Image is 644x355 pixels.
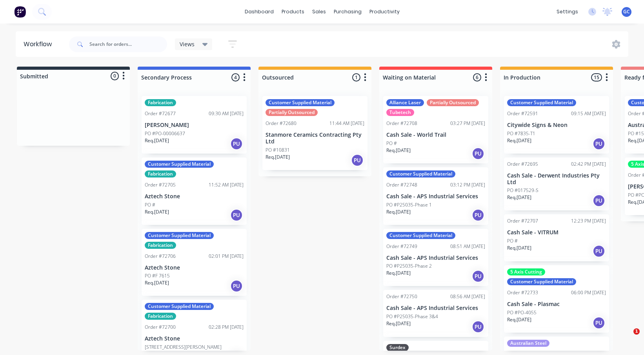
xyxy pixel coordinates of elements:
p: PO #017529-S [507,187,538,194]
div: PU [593,317,605,329]
div: 06:00 PM [DATE] [571,289,606,296]
div: Customer Supplied MaterialPartially OutsourcedOrder #7268011:44 AM [DATE]Stanmore Ceramics Contra... [262,96,367,170]
div: 11:44 AM [DATE] [329,120,364,127]
div: PU [472,270,484,283]
div: PU [230,138,243,150]
div: PU [351,154,364,167]
div: Fabrication [145,170,176,177]
p: Cash Sale - Derwent Industries Pty Ltd [507,172,606,186]
p: PO #10831 [266,147,290,154]
div: Partially Outsourced [427,99,479,106]
div: Order #72705 [145,181,176,188]
div: Customer Supplied MaterialFabricationOrder #7270511:52 AM [DATE]Aztech StonePO #Req.[DATE]PU [142,158,247,225]
div: Order #72748 [386,181,417,188]
p: Cash Sale - APS Industrial Services [386,305,485,312]
div: PU [230,209,243,221]
div: Order #72750 [386,293,417,300]
div: Order #72733 [507,289,538,296]
div: FabricationOrder #7267709:30 AM [DATE][PERSON_NAME]PO #PO-00006637Req.[DATE]PU [142,96,247,154]
span: 1 [633,328,640,335]
div: Order #72700 [145,324,176,331]
div: 02:28 PM [DATE] [209,324,244,331]
div: 5 Axis CuttingCustomer Supplied MaterialOrder #7273306:00 PM [DATE]Cash Sale - PlasmacPO #PO-4055... [504,265,609,333]
p: Req. [DATE] [145,208,169,216]
div: Order #72749 [386,243,417,250]
div: Workflow [24,40,56,49]
p: Aztech Stone [145,193,244,200]
p: Req. [DATE] [145,279,169,286]
p: PO # [145,201,155,208]
div: Australian Steel [507,340,549,347]
p: Req. [DATE] [386,147,411,154]
div: Fabrication [145,99,176,106]
p: Cash Sale - World Trail [386,132,485,138]
p: Req. [DATE] [507,194,531,201]
div: Customer Supplied Material [507,99,576,106]
div: purchasing [330,6,366,18]
div: productivity [366,6,404,18]
div: 03:12 PM [DATE] [450,181,485,188]
span: GC [623,8,630,15]
div: Alliance Laser [386,99,424,106]
div: 08:51 AM [DATE] [450,243,485,250]
p: Req. [DATE] [145,137,169,144]
div: Alliance LaserPartially OutsourcedTubetechOrder #7270803:27 PM [DATE]Cash Sale - World TrailPO #R... [383,96,488,163]
div: 03:27 PM [DATE] [450,120,485,127]
p: PO #PO-4055 [507,309,537,316]
div: Customer Supplied MaterialOrder #7259109:15 AM [DATE]Citywide Signs & NeonPO #7835-T1Req.[DATE]PU [504,96,609,154]
div: PU [472,147,484,160]
p: Req. [DATE] [386,208,411,216]
div: 12:23 PM [DATE] [571,217,606,225]
p: [PERSON_NAME] [145,122,244,129]
p: Stanmore Ceramics Contracting Pty Ltd [266,132,364,145]
div: Customer Supplied Material [507,278,576,285]
div: Order #72695 [507,161,538,168]
p: Req. [DATE] [266,154,290,161]
p: Cash Sale - Plasmac [507,301,606,308]
div: Customer Supplied Material [145,303,214,310]
div: 02:42 PM [DATE] [571,161,606,168]
div: Order #7270712:23 PM [DATE]Cash Sale - VITRUMPO #Req.[DATE]PU [504,214,609,261]
div: sales [308,6,330,18]
div: Order #7275008:56 AM [DATE]Cash Sale - APS Industrial ServicesPO #P25035-Phase 3&4Req.[DATE]PU [383,290,488,337]
p: Citywide Signs & Neon [507,122,606,129]
div: Order #72591 [507,110,538,117]
div: 08:56 AM [DATE] [450,293,485,300]
p: PO #F 7615 [145,272,170,279]
p: Aztech Stone [145,335,244,342]
div: PU [472,209,484,221]
div: PU [593,245,605,257]
p: [STREET_ADDRESS][PERSON_NAME] [145,344,222,351]
div: Customer Supplied Material [386,232,455,239]
div: Customer Supplied MaterialOrder #7274908:51 AM [DATE]Cash Sale - APS Industrial ServicesPO #P2503... [383,229,488,286]
p: Req. [DATE] [386,320,411,327]
p: PO #PO-00006637 [145,130,185,137]
div: settings [553,6,582,18]
div: PU [230,280,243,292]
div: products [278,6,308,18]
div: Tubetech [386,109,414,116]
p: Cash Sale - VITRUM [507,229,606,236]
img: Factory [14,6,26,18]
div: Customer Supplied Material [266,99,335,106]
span: Views [180,40,195,48]
div: 11:52 AM [DATE] [209,181,244,188]
div: PU [593,194,605,207]
a: dashboard [241,6,278,18]
p: Req. [DATE] [507,316,531,323]
p: PO # [507,237,518,245]
p: PO # [386,140,397,147]
div: 09:30 AM [DATE] [209,110,244,117]
div: Partially Outsourced [266,109,318,116]
div: Fabrication [145,242,176,249]
p: Req. [DATE] [386,270,411,277]
div: Order #72677 [145,110,176,117]
div: Order #72680 [266,120,297,127]
div: Fabrication [145,313,176,320]
div: Customer Supplied Material [386,170,455,177]
div: PU [472,321,484,333]
input: Search for orders... [89,36,167,52]
div: 09:15 AM [DATE] [571,110,606,117]
div: PU [593,138,605,150]
div: Order #72708 [386,120,417,127]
